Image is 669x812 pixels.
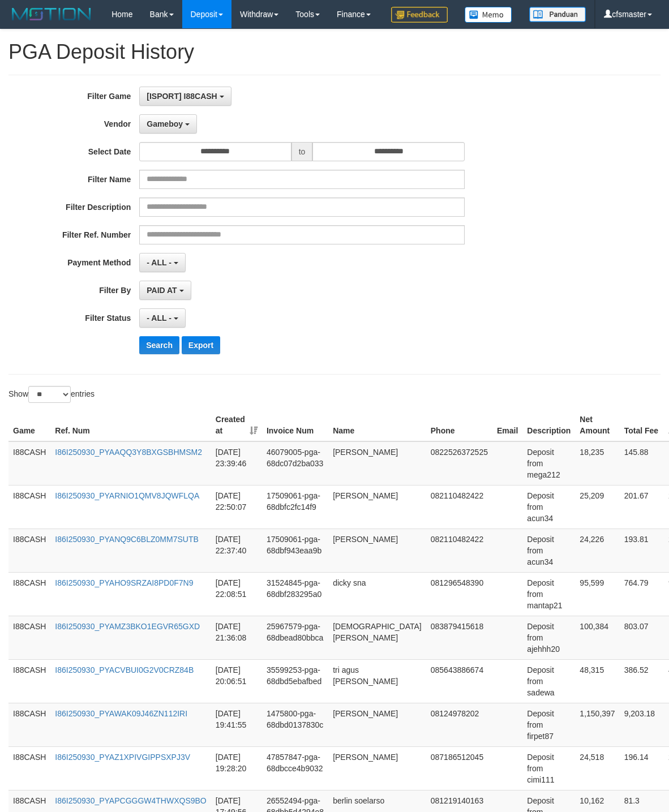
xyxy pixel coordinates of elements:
[575,572,619,616] td: 95,599
[55,709,187,718] a: I86I250930_PYAWAK09J46ZN112IRI
[139,308,185,328] button: - ALL -
[426,529,492,572] td: 082110482422
[147,258,171,267] span: - ALL -
[328,616,426,659] td: [DEMOGRAPHIC_DATA][PERSON_NAME]
[139,336,179,354] button: Search
[426,485,492,529] td: 082110482422
[575,703,619,746] td: 1,150,397
[262,409,328,441] th: Invoice Num
[8,485,50,529] td: I88CASH
[211,529,262,572] td: [DATE] 22:37:40
[391,7,448,23] img: Feedback.jpg
[620,616,664,659] td: 803.07
[575,659,619,703] td: 48,315
[575,616,619,659] td: 100,384
[262,616,328,659] td: 25967579-pga-68dbead80bbca
[522,409,575,441] th: Description
[426,572,492,616] td: 081296548390
[139,281,191,300] button: PAID AT
[262,485,328,529] td: 17509061-pga-68dbfc2fc14f9
[575,409,619,441] th: Net Amount
[426,703,492,746] td: 08124978202
[55,578,193,587] a: I86I250930_PYAHO9SRZAI8PD0F7N9
[328,485,426,529] td: [PERSON_NAME]
[620,409,664,441] th: Total Fee
[575,529,619,572] td: 24,226
[28,386,71,403] select: Showentries
[8,703,50,746] td: I88CASH
[522,616,575,659] td: Deposit from ajehhh20
[262,659,328,703] td: 35599253-pga-68dbd5ebafbed
[55,622,200,631] a: I86I250930_PYAMZ3BKO1EGVR65GXD
[522,659,575,703] td: Deposit from sadewa
[575,746,619,790] td: 24,518
[139,253,185,272] button: - ALL -
[211,659,262,703] td: [DATE] 20:06:51
[211,485,262,529] td: [DATE] 22:50:07
[262,441,328,486] td: 46079005-pga-68dc07d2ba033
[262,703,328,746] td: 1475800-pga-68dbd0137830c
[8,529,50,572] td: I88CASH
[262,572,328,616] td: 31524845-pga-68dbf283295a0
[8,746,50,790] td: I88CASH
[262,746,328,790] td: 47857847-pga-68dbcce4b9032
[50,409,211,441] th: Ref. Num
[8,659,50,703] td: I88CASH
[139,114,197,134] button: Gameboy
[620,746,664,790] td: 196.14
[262,529,328,572] td: 17509061-pga-68dbf943eaa9b
[8,6,95,23] img: MOTION_logo.png
[8,572,50,616] td: I88CASH
[522,746,575,790] td: Deposit from cimi111
[147,119,183,128] span: Gameboy
[328,746,426,790] td: [PERSON_NAME]
[211,572,262,616] td: [DATE] 22:08:51
[529,7,586,22] img: panduan.png
[8,441,50,486] td: I88CASH
[620,529,664,572] td: 193.81
[8,409,50,441] th: Game
[522,572,575,616] td: Deposit from mantap21
[139,87,231,106] button: [ISPORT] I88CASH
[8,386,95,403] label: Show entries
[55,753,190,762] a: I86I250930_PYAZ1XPIVGIPPSXPJ3V
[211,441,262,486] td: [DATE] 23:39:46
[465,7,512,23] img: Button%20Memo.svg
[620,441,664,486] td: 145.88
[522,529,575,572] td: Deposit from acun34
[55,448,202,457] a: I86I250930_PYAAQQ3Y8BXGSBHMSM2
[426,441,492,486] td: 0822526372525
[55,796,206,805] a: I86I250930_PYAPCGGGW4THWXQS9BO
[620,703,664,746] td: 9,203.18
[426,409,492,441] th: Phone
[211,703,262,746] td: [DATE] 19:41:55
[575,485,619,529] td: 25,209
[211,409,262,441] th: Created at: activate to sort column ascending
[522,703,575,746] td: Deposit from firpet87
[328,659,426,703] td: tri agus [PERSON_NAME]
[55,535,198,544] a: I86I250930_PYANQ9C6BLZ0MM7SUTB
[426,616,492,659] td: 083879415618
[492,409,522,441] th: Email
[620,659,664,703] td: 386.52
[8,616,50,659] td: I88CASH
[328,572,426,616] td: dicky sna
[55,491,199,500] a: I86I250930_PYARNIO1QMV8JQWFLQA
[147,313,171,323] span: - ALL -
[328,703,426,746] td: [PERSON_NAME]
[147,92,217,101] span: [ISPORT] I88CASH
[291,142,313,161] span: to
[522,485,575,529] td: Deposit from acun34
[328,409,426,441] th: Name
[426,659,492,703] td: 085643886674
[426,746,492,790] td: 087186512045
[182,336,220,354] button: Export
[522,441,575,486] td: Deposit from mega212
[620,572,664,616] td: 764.79
[211,616,262,659] td: [DATE] 21:36:08
[328,529,426,572] td: [PERSON_NAME]
[620,485,664,529] td: 201.67
[575,441,619,486] td: 18,235
[55,665,194,674] a: I86I250930_PYACVBUI0G2V0CRZ84B
[328,441,426,486] td: [PERSON_NAME]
